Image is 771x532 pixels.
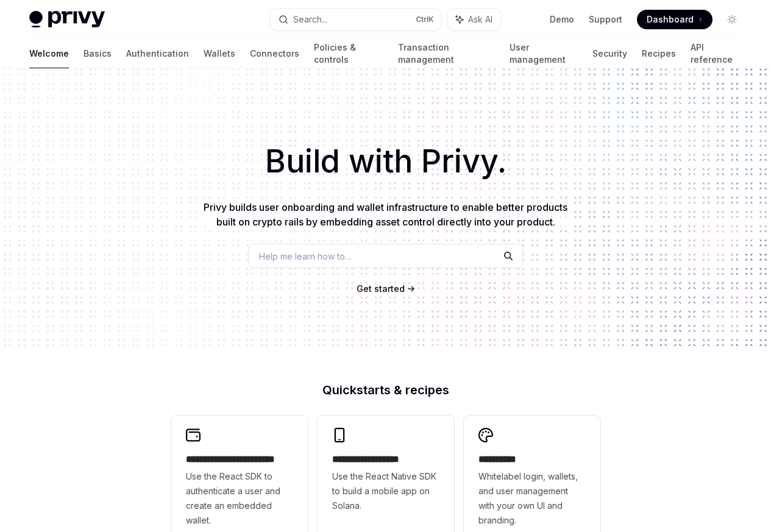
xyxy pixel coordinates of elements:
a: Security [592,39,627,68]
button: Toggle dark mode [722,10,742,29]
span: Privy builds user onboarding and wallet infrastructure to enable better products built on crypto ... [204,201,567,228]
h2: Quickstarts & recipes [171,384,600,396]
span: Ctrl K [416,15,434,24]
a: Support [589,13,622,26]
a: Get started [357,283,405,295]
button: Ask AI [447,9,501,30]
h1: Build with Privy. [20,138,751,185]
a: Basics [83,39,112,68]
span: Get started [357,283,405,294]
span: Use the React SDK to authenticate a user and create an embedded wallet. [186,469,293,528]
a: Demo [550,13,574,26]
a: Transaction management [398,39,494,68]
span: Help me learn how to… [259,250,352,263]
div: Search... [293,12,327,27]
span: Ask AI [468,13,492,26]
img: light logo [29,11,105,28]
a: Authentication [126,39,189,68]
span: Use the React Native SDK to build a mobile app on Solana. [332,469,439,513]
span: Whitelabel login, wallets, and user management with your own UI and branding. [478,469,586,528]
a: API reference [691,39,742,68]
a: Wallets [204,39,235,68]
a: Connectors [250,39,299,68]
a: Dashboard [637,10,712,29]
a: Welcome [29,39,69,68]
a: Recipes [642,39,676,68]
button: Search...CtrlK [270,9,441,30]
a: Policies & controls [314,39,383,68]
span: Dashboard [647,13,694,26]
a: User management [510,39,578,68]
